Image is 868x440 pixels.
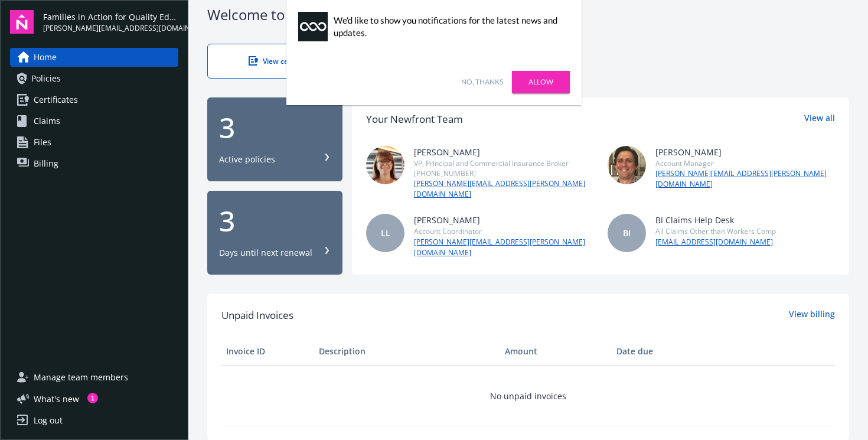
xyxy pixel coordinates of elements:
span: BI [623,227,631,239]
span: Certificates [34,90,78,109]
img: navigator-logo.svg [10,10,34,34]
a: Allow [512,71,570,93]
img: photo [608,146,646,184]
div: [PERSON_NAME] [414,146,593,158]
a: Files [10,133,178,152]
a: Certificates [10,90,178,109]
div: [PERSON_NAME] [414,214,593,226]
div: [PHONE_NUMBER] [414,168,593,178]
div: VP, Principal and Commercial Insurance Broker [414,158,593,168]
span: LL [381,227,390,239]
span: Policies [31,69,61,88]
div: Your Newfront Team [366,112,463,127]
div: All Claims Other than Workers Comp [655,226,776,236]
div: Welcome to Navigator , [PERSON_NAME] [207,5,849,25]
span: [PERSON_NAME][EMAIL_ADDRESS][DOMAIN_NAME] [43,23,178,34]
div: Account Coordinator [414,226,593,236]
span: Files [34,133,51,152]
a: [EMAIL_ADDRESS][DOMAIN_NAME] [655,237,776,247]
a: View all [804,112,835,127]
a: [PERSON_NAME][EMAIL_ADDRESS][PERSON_NAME][DOMAIN_NAME] [655,168,835,190]
span: Claims [34,112,60,131]
button: 3Days until next renewal [207,191,342,275]
img: photo [366,146,404,184]
div: 3 [219,207,331,235]
span: Home [34,48,57,67]
a: Home [10,48,178,67]
div: BI Claims Help Desk [655,214,776,226]
div: We'd like to show you notifications for the latest news and updates. [334,14,564,39]
div: 3 [219,113,331,142]
a: Billing [10,154,178,173]
button: 3Active policies [207,97,342,181]
button: Families in Action for Quality Education[PERSON_NAME][EMAIL_ADDRESS][DOMAIN_NAME] [43,10,178,34]
a: [PERSON_NAME][EMAIL_ADDRESS][PERSON_NAME][DOMAIN_NAME] [414,178,593,200]
div: Account Manager [655,158,835,168]
a: Claims [10,112,178,131]
div: View certificates [231,56,337,66]
div: Active policies [219,154,275,165]
div: [PERSON_NAME] [655,146,835,158]
span: Billing [34,154,58,173]
a: No, thanks [461,77,503,87]
a: View certificates [207,44,361,79]
a: [PERSON_NAME][EMAIL_ADDRESS][PERSON_NAME][DOMAIN_NAME] [414,237,593,258]
div: Days until next renewal [219,247,312,259]
span: Families in Action for Quality Education [43,11,178,23]
a: Policies [10,69,178,88]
